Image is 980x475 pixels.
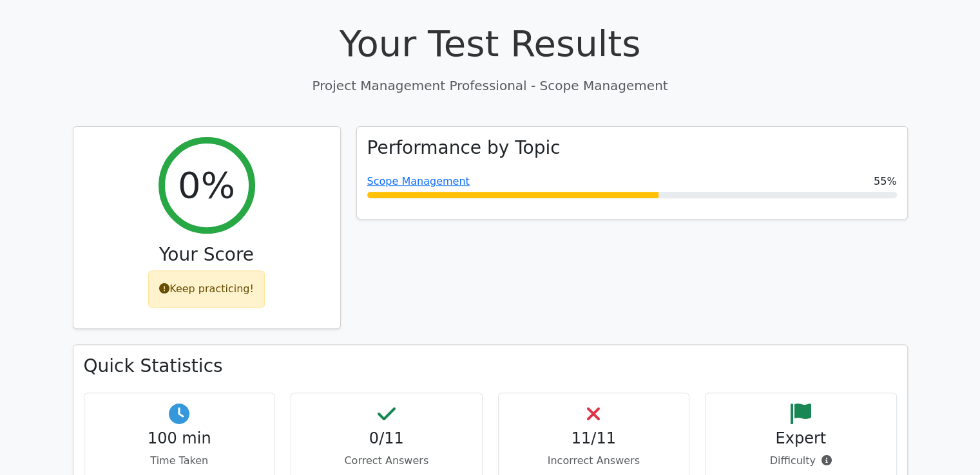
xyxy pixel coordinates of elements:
div: Keep practicing! [148,270,265,308]
h4: 100 min [95,429,265,448]
h3: Quick Statistics [84,355,897,377]
p: Correct Answers [302,453,472,469]
h1: Your Test Results [73,22,908,65]
h2: 0% [178,163,235,207]
h4: Expert [716,429,886,448]
span: 55% [874,174,897,189]
h3: Your Score [84,244,330,266]
h4: 0/11 [302,429,472,448]
p: Time Taken [95,453,265,469]
p: Project Management Professional - Scope Management [73,76,908,95]
p: Incorrect Answers [509,453,679,469]
a: Scope Management [367,175,470,187]
h3: Performance by Topic [367,137,561,159]
p: Difficulty [716,453,886,469]
h4: 11/11 [509,429,679,448]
